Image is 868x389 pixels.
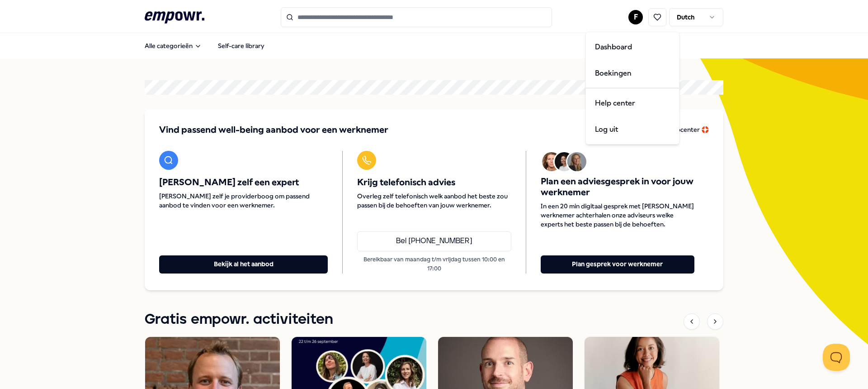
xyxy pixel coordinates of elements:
a: Boekingen [588,60,677,86]
a: Help center [588,90,677,116]
div: F [585,32,679,144]
div: Log uit [588,116,677,143]
a: Dashboard [588,34,677,60]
